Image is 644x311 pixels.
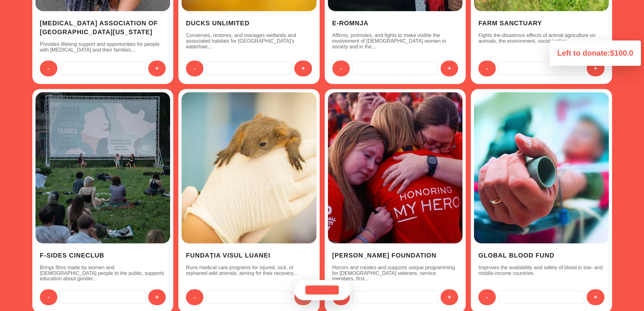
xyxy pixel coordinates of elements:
span: $100.0 [610,49,633,57]
button: + [294,60,312,76]
div: Left to donate: [550,40,641,66]
p: Brings films made by women and [DEMOGRAPHIC_DATA] people to the public, supports education about ... [40,265,166,282]
h3: Global Blood Fund [478,251,604,260]
h3: [PERSON_NAME] Foundation [332,251,458,260]
p: Honors and creates and supports unique programming for [DEMOGRAPHIC_DATA] veterans, service membe... [332,265,458,282]
button: - [332,60,350,76]
button: - [40,289,57,305]
button: - [186,60,203,76]
img: 4626ebe2-bf4e-4c5a-a2f0-0e3777c9d5a1.jpg [35,92,170,244]
p: Conserves, restores, and manages wetlands and associated habitats for [GEOGRAPHIC_DATA]'s waterfo... [186,33,312,53]
h3: F-SIDES Cineclub [40,251,166,260]
img: 1e53078f-599e-4347-95f2-04acee796483.jpg [474,92,609,244]
img: 51332d02-b5df-4f77-90db-88c49f5acbc5.jpg [182,92,316,244]
button: + [441,289,458,305]
button: - [40,60,57,76]
button: - [478,60,496,76]
button: - [478,289,496,305]
p: Provides lifelong support and opportunities for people with [MEDICAL_DATA] and their families,... [40,41,166,53]
button: - [186,289,203,305]
p: Affirms, promotes, and fights to make visible the involvement of [DEMOGRAPHIC_DATA] women in soci... [332,33,458,53]
h3: E-Romnja [332,19,458,28]
p: Fights the disastrous effects of animal agriculture on animals, the environment, social justice,... [478,33,604,53]
h3: Farm Sanctuary [478,19,604,28]
h3: Ducks Unlimited [186,19,312,28]
p: Runs medical care programs for injured, sick, or orphaned wild animals, aiming for their recovery... [186,265,312,282]
button: + [587,289,604,305]
button: + [587,60,604,76]
img: dbacb647-433d-4d65-93c0-33e37716ed30.jpg [328,92,463,244]
p: Improves the availability and safety of blood in low- and middle-income countries. [478,265,604,282]
button: + [148,289,166,305]
h3: [MEDICAL_DATA] Association Of [GEOGRAPHIC_DATA][US_STATE] [40,19,166,36]
button: + [148,60,166,76]
button: + [441,60,458,76]
h3: Fundația Visul Luanei [186,251,312,260]
button: + [294,289,312,305]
